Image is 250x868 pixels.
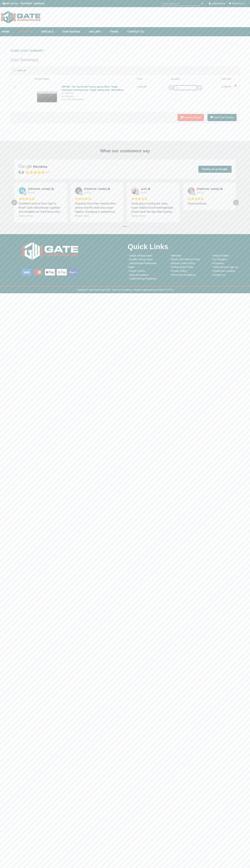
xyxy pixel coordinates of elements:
a: HOME [11,49,19,52]
span: Jedd [141,187,147,191]
div: Carousel [14,183,236,222]
a: - Fence Penels [128,270,145,272]
a: - Delivery Order Policy [169,262,195,265]
div: What our customers say [14,148,236,154]
a: Review by Jedd [141,187,150,191]
a: - Gate Automation [128,273,148,276]
div: Rating: 5.0 out of 5 [131,197,175,200]
div: Verified Customer [51,188,54,190]
div: Read more [75,214,89,218]
a: Home [2,27,16,36]
a: - Contact Us [211,273,225,276]
b: Product Name [35,78,49,80]
div: Read more [19,214,33,218]
div: reviews [33,164,47,169]
span: [PERSON_NAME] [197,187,219,191]
a: - Warranty [169,254,181,257]
div: Rating: 5.0 out of 5 [19,170,45,175]
a: - Our Designs [211,258,227,261]
a: - Promotion [211,262,224,265]
img: Jedd [131,187,138,194]
a: - Return and Refund Policy [169,258,200,261]
a: Check Out Chosen [207,114,236,121]
a: Our Designs [61,27,87,36]
div: > [11,45,239,57]
a: Terms & Conditions [113,289,131,291]
b: Sub Total [222,78,231,80]
img: Amy Qiu [188,187,195,194]
a: - Gate/Fencing Hardware [128,277,157,280]
div: [DATE] [28,191,35,194]
div: W: 3900 mm [62,95,129,98]
div: Rating: 5.0 out of 5 [75,197,119,200]
a: Products [16,27,39,36]
div: Great guys running the shop, super helpful and knowledgeable. Came back the day after buying the ... [131,201,175,214]
a: Gallery [87,27,108,36]
a: - Double Swing Gates [128,258,153,261]
div: [DATE] [197,191,204,194]
div: Next [233,200,239,205]
div: 5.0 [19,170,24,175]
b: $ 2655.00 [137,86,147,88]
input: SEARCH PRODUCTS [160,1,200,6]
div: Verified Customer [220,188,223,190]
img: payment options [21,268,79,276]
a: Review by Amy Qiu [197,187,223,191]
b: Price [137,78,142,80]
a: - Terms and Conditions [169,273,196,276]
a: View on Google [75,187,82,194]
input: Select All [14,69,16,72]
a: V8FFSB - Flat Top (Partial Privacy approx.85%) - Single Aluminium Driveway Gate - Single Sliding ... [62,86,123,91]
a: Login/Register [211,2,225,5]
div: H: 1450 mm [62,92,129,95]
div: Verified Customer [108,188,110,190]
div: Verified Customer [148,188,150,190]
span: (27) [46,171,50,174]
div: Good products. [188,201,231,206]
a: View on Google [188,187,195,194]
b: $ 2655.00 [222,86,231,88]
a: View on Google [131,187,138,194]
a: $2655.00 ( 1 ) [232,2,246,5]
a: - Project Gallery [211,254,229,257]
b: Quantity [171,78,180,80]
div: [DATE] [84,191,91,194]
div: Read more [131,214,145,218]
span: 1300 100 310 | [STREET_ADDRESS] [3,2,45,5]
a: - Trade account sign up [211,266,238,268]
img: Gate Warehouse [21,240,79,263]
label: Select All [14,69,26,73]
div: Excellent service from start to finish! Gate Warehouse supplied and installed our front fence and... [19,201,63,214]
a: Trade [108,27,126,36]
a: Remove Chosen [177,114,204,121]
a: Review by Eli K [84,187,110,191]
div: Code: V8FFSB14503900 [62,98,129,101]
div: Previous [11,200,17,205]
a: Specials [39,27,61,36]
div: Cart Summary [11,57,239,67]
img: Eli K [75,187,82,194]
a: Contact Us [126,27,144,36]
div: [DATE] [141,191,147,194]
img: v8ffsb-flat-top-partial-privacy-approx85-single-aluminium-driveway-gate-single-sliding-gate-black... [35,85,59,109]
a: - Showroom Location [211,270,235,272]
a: - Single Sliding Gates [128,254,152,257]
button: Review us on Google [198,166,232,173]
a: View on Google [19,187,26,194]
div: Rating: 5.0 out of 5 [19,197,63,200]
a: - Privacy Policy [169,270,187,272]
a: - Pickup Order Policy [169,266,194,268]
a: Website Supported by Do Webs PTY LTD [134,289,173,291]
span: [PERSON_NAME] [84,187,107,191]
span: Review us on Google [202,168,228,171]
a: - Side/Garden/Pedestrian Gates [128,262,157,269]
div: Quick Links [128,240,247,254]
span: [PERSON_NAME] [28,187,51,191]
a: Review by Meng Feng [28,187,54,191]
div: Rating: 5.0 out of 5 [188,197,231,200]
img: Meng Feng [19,187,26,194]
div: Enquired over their website then phone and the staff was super helpful, arranging a weekend pick ... [75,201,119,214]
span: [ ] [110,289,132,291]
a: Cart Summary [21,49,44,52]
